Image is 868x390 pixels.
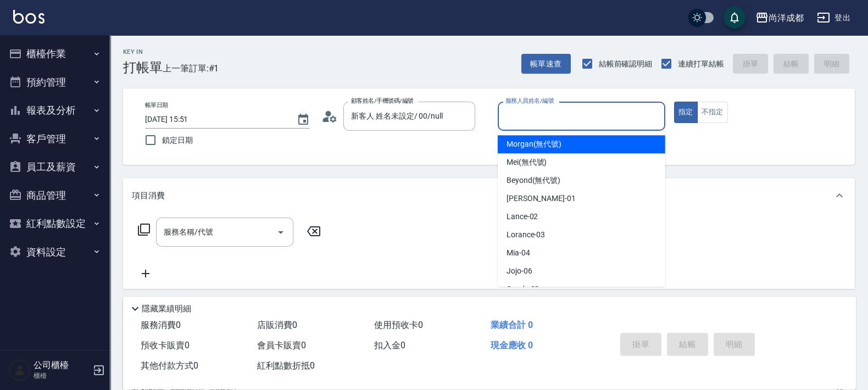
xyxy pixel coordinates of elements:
[163,62,219,75] span: 上一筆訂單:#1
[507,229,546,241] span: Lorance -03
[599,58,653,70] span: 結帳前確認明細
[142,303,191,315] p: 隱藏業績明細
[507,157,547,168] span: Mei (無代號)
[678,58,724,70] span: 連續打單結帳
[751,7,808,29] button: 尚洋成都
[34,360,90,371] h5: 公司櫃檯
[813,8,855,28] button: 登出
[507,193,576,204] span: [PERSON_NAME] -01
[4,125,105,153] button: 客戶管理
[123,178,855,213] div: 項目消費
[724,7,745,29] button: save
[290,107,316,133] button: Choose date, selected date is 2025-09-20
[257,340,306,350] span: 會員卡販賣 0
[674,102,698,123] button: 指定
[521,54,571,74] button: 帳單速查
[491,340,533,350] span: 現金應收 0
[769,11,804,25] div: 尚洋成都
[697,102,728,123] button: 不指定
[374,320,423,330] span: 使用預收卡 0
[351,97,414,105] label: 顧客姓名/手機號碼/編號
[162,135,193,146] span: 鎖定日期
[145,101,168,109] label: 帳單日期
[141,340,190,350] span: 預收卡販賣 0
[132,190,165,202] p: 項目消費
[145,110,286,129] input: YYYY/MM/DD hh:mm
[34,371,90,381] p: 櫃檯
[4,96,105,125] button: 報表及分析
[507,265,532,277] span: Jojo -06
[257,360,315,371] span: 紅利點數折抵 0
[505,97,554,105] label: 服務人員姓名/編號
[4,40,105,68] button: 櫃檯作業
[257,320,297,330] span: 店販消費 0
[507,247,530,259] span: Mia -04
[141,360,198,371] span: 其他付款方式 0
[4,238,105,266] button: 資料設定
[9,359,31,381] img: Person
[374,340,405,350] span: 扣入金 0
[507,138,561,150] span: Morgan (無代號)
[507,283,539,295] span: Candy -08
[123,60,163,75] h3: 打帳單
[4,153,105,181] button: 員工及薪資
[4,68,105,97] button: 預約管理
[4,209,105,238] button: 紅利點數設定
[507,211,538,222] span: Lance -02
[272,224,290,241] button: Open
[13,10,44,24] img: Logo
[123,48,163,55] h2: Key In
[491,320,533,330] span: 業績合計 0
[4,181,105,210] button: 商品管理
[141,320,181,330] span: 服務消費 0
[507,175,560,186] span: Beyond (無代號)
